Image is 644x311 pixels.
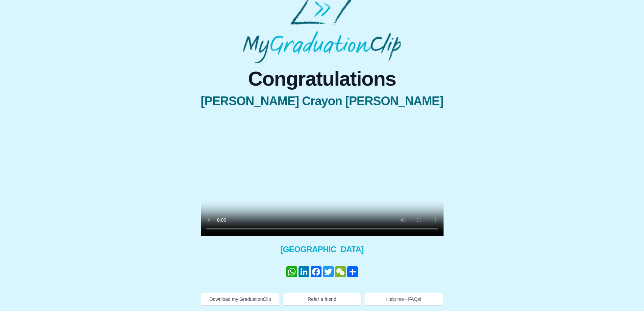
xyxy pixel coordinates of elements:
a: WeChat [334,266,347,277]
a: Twitter [322,266,334,277]
span: [GEOGRAPHIC_DATA] [201,244,444,255]
span: Congratulations [201,69,444,89]
button: Help me - FAQs! [364,293,443,306]
a: WhatsApp [286,266,298,277]
button: Download my GraduationClip [201,293,280,306]
button: Refer a friend [283,293,362,306]
a: LinkedIn [298,266,310,277]
span: [PERSON_NAME] Crayon [PERSON_NAME] [201,94,444,108]
a: Share [347,266,359,277]
a: Facebook [310,266,322,277]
